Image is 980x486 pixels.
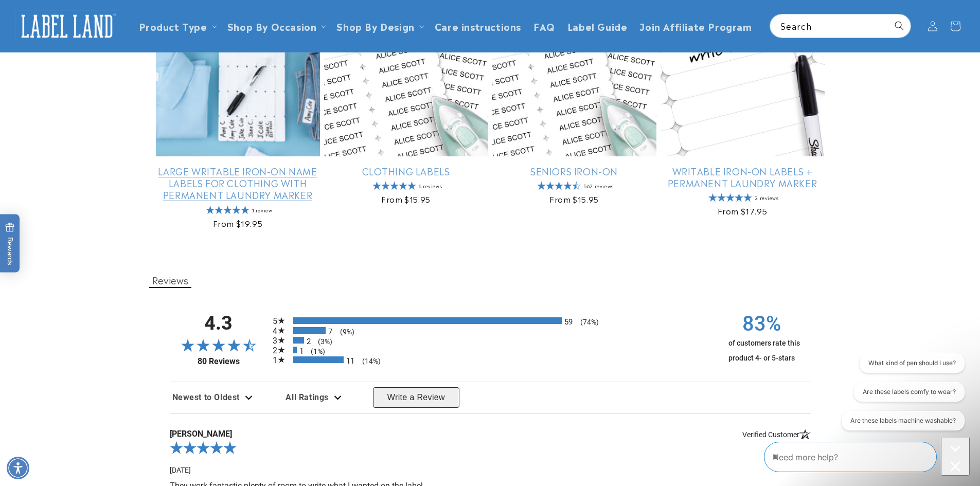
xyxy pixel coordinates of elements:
[170,339,268,351] span: 4.3-star overall rating
[429,14,527,38] a: Care instructions
[227,20,317,32] span: Shop By Occasion
[324,165,488,177] a: Clothing Labels
[273,347,708,353] li: 1 2-star reviews, 1% of total reviews
[639,20,752,32] span: Join Affiliate Program
[336,19,414,33] a: Shop By Design
[564,317,573,327] span: 59
[435,20,521,32] span: Care instructions
[172,392,240,402] span: Newest to Oldest
[273,346,286,355] span: 2
[633,14,758,38] a: Join Affiliate Program
[328,327,332,336] span: 7
[273,336,286,346] span: 3
[273,317,708,324] li: 59 5-star reviews, 74% of total reviews
[330,14,428,38] summary: Shop By Design
[575,318,599,326] span: (74%)
[567,20,628,32] span: Label Guide
[888,14,911,37] button: Search
[139,19,207,33] a: Product Type
[12,6,122,46] a: Label Land
[273,316,286,326] span: 5
[170,388,255,408] div: Review sort options. Currently selected: Newest to Oldest. Dropdown expanded. Available options: ...
[286,392,329,402] span: All Ratings
[15,10,118,42] img: Label Land
[170,466,191,474] span: Date
[273,355,286,365] span: 1
[764,438,970,476] iframe: Gorgias Floating Chat
[273,327,708,334] li: 7 4-star reviews, 9% of total reviews
[170,314,268,333] span: 4.3
[533,20,555,32] span: FAQ
[273,337,708,344] li: 2 3-star reviews, 3% of total reviews
[742,429,811,439] span: Verified Customer
[221,14,331,38] summary: Shop By Occasion
[307,337,311,346] span: 2
[7,457,29,479] div: Accessibility Menu
[283,388,345,408] div: Review filter options. Current filter is all ratings. Available options: All Ratings, 5 Star Revi...
[170,439,811,460] div: 5.0-star overall rating
[299,347,304,356] span: 1
[661,165,825,189] a: Writable Iron-On Labels + Permanent Laundry Marker
[346,356,354,366] span: 11
[561,14,634,38] a: Label Guide
[170,356,268,366] a: 80 Reviews - open in a new tab
[156,165,320,201] a: Large Writable Iron-On Name Labels for Clothing with Permanent Laundry Marker
[273,356,708,363] li: 11 1-star reviews, 14% of total reviews
[313,337,332,346] span: (3%)
[527,14,561,38] a: FAQ
[728,339,800,362] span: of customers rate this product 4- or 5-stars
[335,328,354,336] span: (9%)
[834,353,970,440] iframe: Gorgias live chat conversation starters
[133,14,221,38] summary: Product Type
[357,357,381,365] span: (14%)
[713,312,811,336] span: 83%
[373,387,459,408] button: Write a Review
[273,326,286,336] span: 4
[5,222,15,265] span: Rewards
[149,273,191,288] button: Reviews
[492,165,656,177] a: Seniors Iron-On
[170,429,811,439] span: [PERSON_NAME]
[306,347,325,355] span: (1%)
